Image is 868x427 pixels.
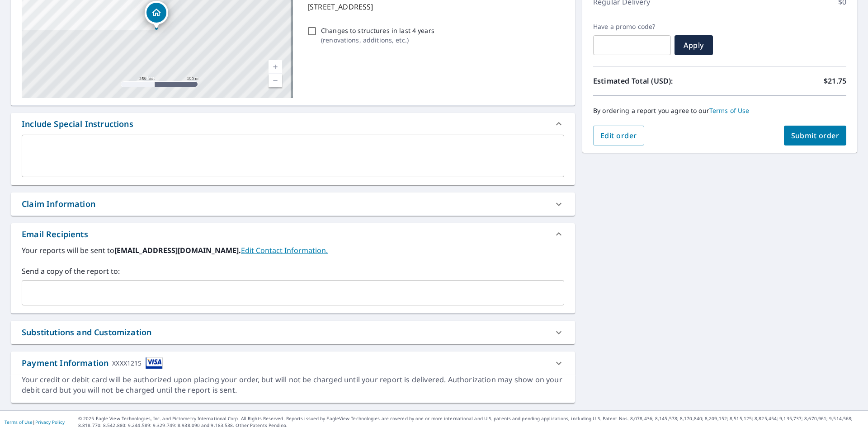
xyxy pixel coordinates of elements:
[5,419,65,425] p: |
[145,1,168,29] div: Dropped pin, building 1, Residential property, 2609 W Express Ln Lecanto, FL 34461
[11,352,575,375] div: Payment InformationXXXX1215cardImage
[114,245,241,255] b: [EMAIL_ADDRESS][DOMAIN_NAME].
[593,75,720,86] p: Estimated Total (USD):
[11,321,575,344] div: Substitutions and Customization
[321,35,434,45] p: ( renovations, additions, etc. )
[709,106,750,115] a: Terms of Use
[307,1,561,12] p: [STREET_ADDRESS]
[824,75,846,86] p: $21.75
[682,40,706,50] span: Apply
[22,375,564,395] div: Your credit or debit card will be authorized upon placing your order, but will not be charged unt...
[22,266,564,277] label: Send a copy of the report to:
[112,357,142,369] div: XXXX1215
[321,26,434,35] p: Changes to structures in last 4 years
[593,126,644,145] button: Edit order
[11,113,575,135] div: Include Special Instructions
[600,131,637,141] span: Edit order
[11,192,575,216] div: Claim Information
[11,223,575,245] div: Email Recipients
[146,357,163,369] img: cardImage
[22,198,95,210] div: Claim Information
[791,131,840,141] span: Submit order
[241,245,328,255] a: EditContactInfo
[35,419,65,425] a: Privacy Policy
[5,419,33,425] a: Terms of Use
[593,107,846,115] p: By ordering a report you agree to our
[269,60,282,74] a: Current Level 17, Zoom In
[22,357,163,369] div: Payment Information
[22,118,133,130] div: Include Special Instructions
[675,35,713,55] button: Apply
[269,74,282,87] a: Current Level 17, Zoom Out
[784,126,847,145] button: Submit order
[22,245,564,256] label: Your reports will be sent to
[22,326,151,338] div: Substitutions and Customization
[593,23,671,31] label: Have a promo code?
[22,228,88,240] div: Email Recipients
